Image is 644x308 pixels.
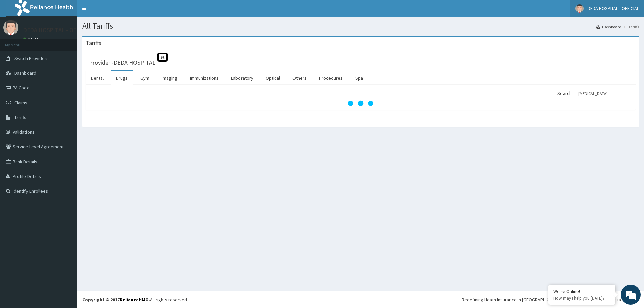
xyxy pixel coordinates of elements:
[157,53,168,62] span: St
[596,24,621,30] a: Dashboard
[575,4,584,13] img: User Image
[82,297,150,303] strong: Copyright © 2017 .
[39,84,93,152] span: We're online!
[135,71,155,85] a: Gym
[3,20,18,35] img: User Image
[347,90,374,117] svg: audio-loading
[23,27,93,33] p: DEDA HOSPITAL - OFFICIAL
[287,71,312,85] a: Others
[77,291,644,308] footer: All rights reserved.
[12,34,27,50] img: d_794563401_company_1708531726252_794563401
[86,71,109,85] a: Dental
[553,295,610,301] p: How may I help you today?
[260,71,285,85] a: Optical
[14,114,26,120] span: Tariffs
[35,38,113,46] div: Chat with us now
[184,71,224,85] a: Immunizations
[82,22,639,30] h1: All Tariffs
[14,55,49,61] span: Switch Providers
[111,71,133,85] a: Drugs
[86,40,101,46] h3: Tariffs
[575,88,632,98] input: Search:
[588,5,639,11] span: DEDA HOSPITAL - OFFICIAL
[120,297,149,303] a: RelianceHMO
[14,70,36,76] span: Dashboard
[350,71,368,85] a: Spa
[156,71,183,85] a: Imaging
[553,288,610,294] div: We're Online!
[23,37,40,41] a: Online
[314,71,348,85] a: Procedures
[557,88,632,98] label: Search:
[462,296,639,303] div: Redefining Heath Insurance in [GEOGRAPHIC_DATA] using Telemedicine and Data Science!
[14,100,28,106] span: Claims
[89,60,155,66] h3: Provider - DEDA HOSPITAL
[3,183,128,206] textarea: Type your message and hit 'Enter'
[110,3,126,19] div: Minimize live chat window
[226,71,259,85] a: Laboratory
[622,24,639,30] li: Tariffs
